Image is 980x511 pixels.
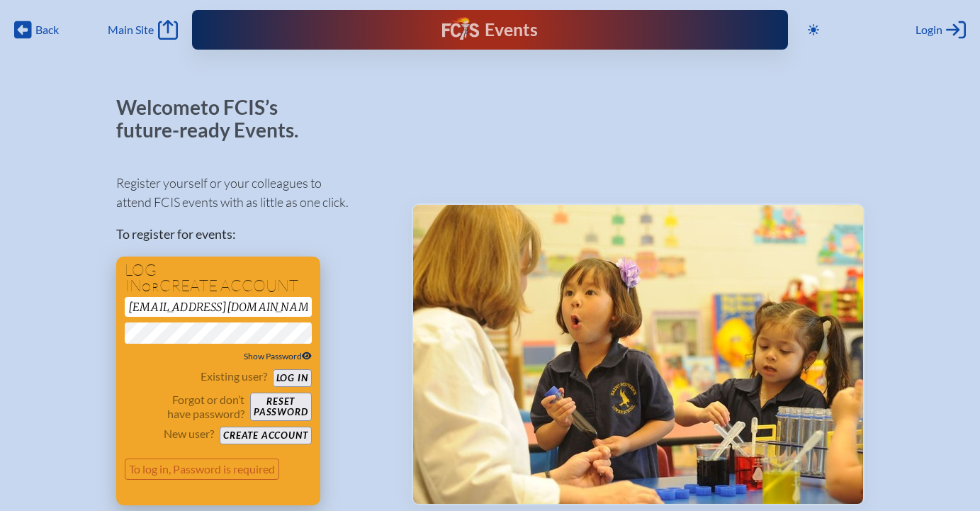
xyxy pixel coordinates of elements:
[125,393,245,421] p: Forgot or don’t have password?
[142,280,159,294] span: or
[220,427,311,444] button: Create account
[116,96,315,141] p: Welcome to FCIS’s future-ready Events.
[125,459,280,480] p: To log in, Password is required
[244,351,312,361] span: Show Password
[273,369,312,387] button: Log in
[125,262,312,294] h1: Log in create account
[164,427,214,441] p: New user?
[116,174,389,212] p: Register yourself or your colleagues to attend FCIS events with as little as one click.
[108,20,177,40] a: Main Site
[125,297,312,317] input: Email
[201,369,267,383] p: Existing user?
[413,205,863,504] img: Events
[916,23,942,37] span: Login
[108,23,154,37] span: Main Site
[250,393,311,421] button: Resetpassword
[35,23,59,37] span: Back
[364,17,616,43] div: FCIS Events — Future ready
[116,225,389,244] p: To register for events:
